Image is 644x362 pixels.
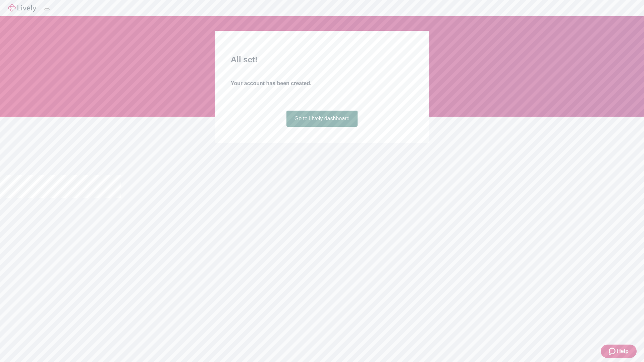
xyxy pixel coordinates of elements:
[601,345,637,358] button: Zendesk support iconHelp
[44,8,50,10] button: Log out
[8,4,36,12] img: Lively
[231,54,413,66] h2: All set!
[609,347,617,355] svg: Zendesk support icon
[286,111,358,127] a: Go to Lively dashboard
[231,79,413,87] h4: Your account has been created.
[617,347,629,355] span: Help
